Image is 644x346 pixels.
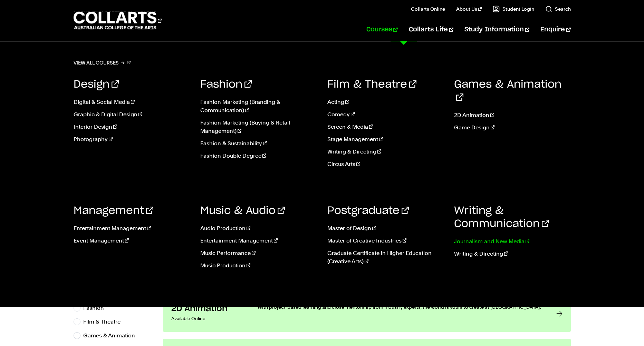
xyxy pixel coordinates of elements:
a: Enquire [540,18,570,41]
a: Fashion [200,79,252,90]
a: Event Management [74,237,190,245]
a: Collarts Life [409,18,453,41]
a: About Us [456,6,482,12]
a: Postgraduate [327,206,409,216]
label: Games & Animation [83,331,141,340]
a: Student Login [493,6,534,12]
a: Comedy [327,110,444,119]
label: Fashion [83,303,109,313]
a: Master of Creative Industries [327,237,444,245]
a: Interior Design [74,123,190,131]
a: Courses [366,18,398,41]
a: Screen & Media [327,123,444,131]
a: Music & Audio [200,206,285,216]
label: Film & Theatre [83,317,126,327]
a: Design [74,79,119,90]
a: Digital & Social Media [74,98,190,106]
a: Games & Animation [454,79,561,103]
a: Master of Design [327,224,444,233]
a: Collarts Online [411,6,445,12]
h3: 2D Animation [171,304,244,314]
a: Game Design [454,123,571,132]
a: Stage Management [327,135,444,144]
a: Journalism and New Media [454,237,571,246]
a: Circus Arts [327,160,444,168]
a: Fashion Marketing (Buying & Retail Management) [200,119,317,135]
a: Film & Theatre [327,79,416,90]
a: Acting [327,98,444,106]
a: Entertainment Management [200,237,317,245]
p: With project-based learning and close mentorship from industry experts, the world is yours to cre... [258,304,542,310]
a: View all courses [74,58,131,68]
div: Go to homepage [74,11,162,30]
a: Fashion & Sustainability [200,139,317,148]
a: Photography [74,135,190,144]
a: Music Production [200,261,317,270]
a: Audio Production [200,224,317,233]
a: Writing & Directing [327,148,444,156]
a: Entertainment Management [74,224,190,233]
p: Available Online [171,314,244,324]
a: Fashion Marketing (Branding & Communication) [200,98,317,115]
a: Writing & Communication [454,206,549,229]
a: Fashion Double Degree [200,152,317,160]
a: Management [74,206,153,216]
a: Writing & Directing [454,250,571,258]
a: Search [545,6,571,12]
a: 2D Animation Available Online With project-based learning and close mentorship from industry expe... [163,295,571,332]
a: Graduate Certificate in Higher Education (Creative Arts) [327,249,444,266]
a: Study Information [464,18,529,41]
a: Graphic & Digital Design [74,110,190,119]
a: 2D Animation [454,111,571,119]
a: Music Performance [200,249,317,257]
